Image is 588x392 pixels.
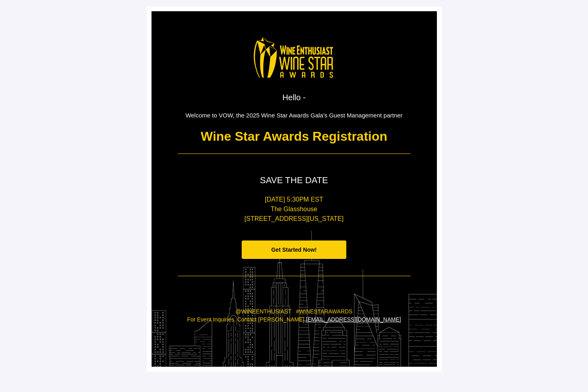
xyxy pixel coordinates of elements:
p: The Glasshouse [178,204,410,214]
table: divider [178,154,410,154]
p: SAVE THE DATE [178,174,410,187]
a: [EMAIL_ADDRESS][DOMAIN_NAME] [306,316,401,323]
span: Hello - [283,93,306,102]
strong: Wine Star Awards Registration [201,129,388,143]
p: [STREET_ADDRESS][US_STATE] [178,214,410,224]
p: @WINEENTHUSIAST #WINESTARAWARDS For Event Inquiries, Contact [PERSON_NAME], [178,308,410,339]
span: Get Started Now! [271,247,317,253]
a: Get Started Now! [242,240,346,259]
p: [DATE] 5:30PM EST [178,195,410,204]
p: Welcome to VOW, the 2025 Wine Star Awards Gala's Guest Management partner [178,111,410,119]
